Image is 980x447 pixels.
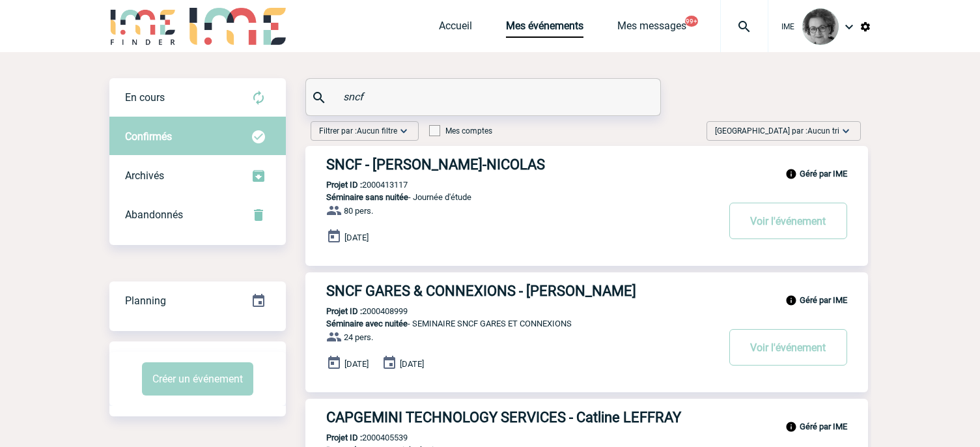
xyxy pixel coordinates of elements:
span: 80 pers. [344,206,373,216]
a: SNCF GARES & CONNEXIONS - [PERSON_NAME] [305,283,868,299]
p: 2000408999 [305,306,408,316]
b: Géré par IME [800,422,847,431]
img: info_black_24dp.svg [785,295,797,306]
span: Filtrer par : [319,124,397,137]
span: [GEOGRAPHIC_DATA] par : [715,124,839,137]
button: Créer un événement [142,362,253,396]
img: baseline_expand_more_white_24dp-b.png [397,124,410,137]
span: Archivés [125,169,164,182]
div: Retrouvez ici tous vos évènements avant confirmation [109,78,286,117]
span: Séminaire sans nuitée [326,192,408,202]
img: IME-Finder [109,8,177,45]
img: 101028-0.jpg [802,8,839,45]
a: Accueil [439,20,472,38]
span: En cours [125,91,165,104]
span: [DATE] [344,359,369,369]
p: 2000413117 [305,180,408,190]
button: Voir l'événement [729,203,847,239]
label: Mes comptes [429,126,492,136]
b: Projet ID : [326,306,362,316]
a: Planning [109,281,286,319]
a: SNCF - [PERSON_NAME]-NICOLAS [305,156,868,173]
span: Confirmés [125,130,172,143]
h3: SNCF GARES & CONNEXIONS - [PERSON_NAME] [326,283,717,299]
input: Rechercher un événement par son nom [340,87,630,106]
span: Aucun filtre [357,126,397,136]
button: 99+ [685,16,698,27]
button: Voir l'événement [729,329,847,366]
p: - SEMINAIRE SNCF GARES ET CONNEXIONS [305,319,717,328]
span: 24 pers. [344,332,373,342]
a: CAPGEMINI TECHNOLOGY SERVICES - Catline LEFFRAY [305,409,868,425]
span: IME [781,22,794,31]
a: Mes événements [506,20,583,38]
span: Aucun tri [807,126,839,136]
p: - Journée d'étude [305,192,717,202]
span: [DATE] [344,233,369,242]
b: Projet ID : [326,180,362,190]
span: Séminaire avec nuitée [326,319,408,328]
img: baseline_expand_more_white_24dp-b.png [839,124,852,137]
h3: CAPGEMINI TECHNOLOGY SERVICES - Catline LEFFRAY [326,409,717,425]
span: [DATE] [400,359,424,369]
p: 2000405539 [305,433,408,442]
span: Planning [125,295,166,307]
img: info_black_24dp.svg [785,168,797,180]
span: Abandonnés [125,209,183,221]
div: Retrouvez ici tous vos événements annulés [109,195,286,235]
h3: SNCF - [PERSON_NAME]-NICOLAS [326,156,717,173]
img: info_black_24dp.svg [785,421,797,433]
b: Géré par IME [800,295,847,305]
div: Retrouvez ici tous les événements que vous avez décidé d'archiver [109,156,286,195]
b: Projet ID : [326,433,362,442]
div: Retrouvez ici tous vos événements organisés par date et état d'avancement [109,281,286,321]
b: Géré par IME [800,169,847,179]
a: Mes messages [617,20,686,38]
